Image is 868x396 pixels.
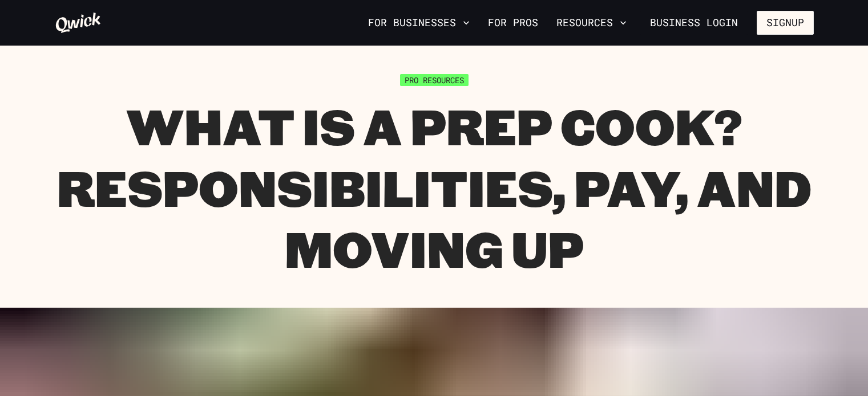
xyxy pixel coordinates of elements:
button: Resources [552,13,631,32]
a: Business Login [640,11,748,35]
button: For Businesses [364,13,474,32]
a: For Pros [483,13,543,32]
h1: What Is a Prep Cook? Responsibilities, Pay, and Moving Up [55,95,814,279]
button: Signup [757,11,814,35]
span: Pro Resources [400,74,469,86]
